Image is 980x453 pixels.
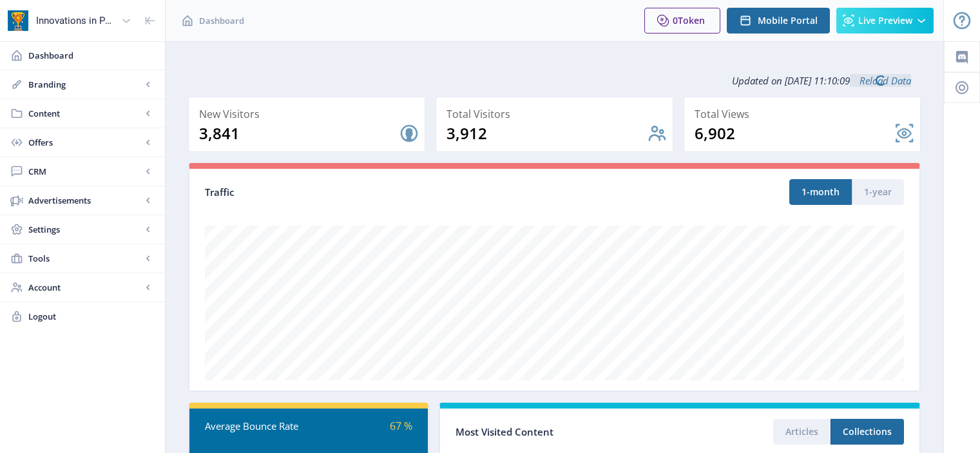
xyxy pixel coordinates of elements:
[28,78,142,91] span: Branding
[456,422,680,442] div: Most Visited Content
[831,419,904,445] button: Collections
[28,281,142,294] span: Account
[695,123,894,144] div: 6,902
[28,223,142,236] span: Settings
[644,8,720,34] button: 0Token
[199,105,419,123] div: New Visitors
[695,105,915,123] div: Total Views
[390,419,412,433] span: 67 %
[758,15,818,26] span: Mobile Portal
[28,136,142,149] span: Offers
[852,179,904,205] button: 1-year
[205,419,309,434] div: Average Bounce Rate
[789,179,852,205] button: 1-month
[28,165,142,178] span: CRM
[858,15,912,26] span: Live Preview
[850,74,911,87] a: Reload Data
[28,252,142,265] span: Tools
[28,49,155,62] span: Dashboard
[199,14,244,27] span: Dashboard
[205,185,555,200] div: Traffic
[447,105,667,123] div: Total Visitors
[8,10,28,31] img: app-icon.png
[727,8,830,34] button: Mobile Portal
[199,123,399,144] div: 3,841
[28,107,142,120] span: Content
[678,14,705,26] span: Token
[36,6,116,35] div: Innovations in Pharmaceutical Technology (IPT)
[28,310,155,323] span: Logout
[836,8,934,34] button: Live Preview
[447,123,646,144] div: 3,912
[188,64,921,97] div: Updated on [DATE] 11:10:09
[28,194,142,207] span: Advertisements
[773,419,831,445] button: Articles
